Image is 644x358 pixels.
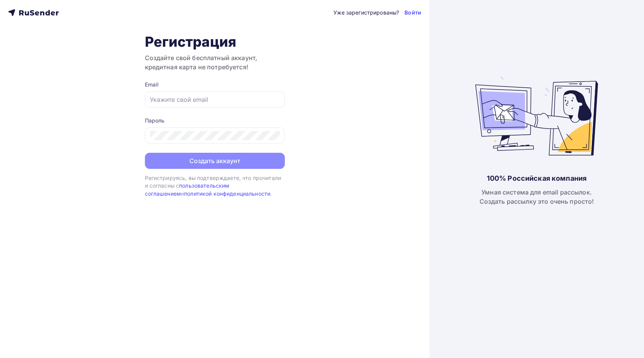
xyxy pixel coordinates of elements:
a: Войти [404,9,421,16]
a: пользовательским соглашением [145,182,230,196]
div: Email [145,81,285,88]
h3: Создайте свой бесплатный аккаунт, кредитная карта не потребуется! [145,53,285,72]
a: политикой конфиденциальности [184,190,270,197]
div: Пароль [145,117,285,124]
input: Укажите свой email [150,95,280,104]
h1: Регистрация [145,33,285,50]
div: Регистрируясь, вы подтверждаете, что прочитали и согласны с и . [145,174,285,198]
div: Уже зарегистрированы? [333,9,399,16]
button: Создать аккаунт [145,153,285,169]
div: Умная система для email рассылок. Создать рассылку это очень просто! [480,188,594,206]
div: 100% Российская компания [487,174,586,183]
